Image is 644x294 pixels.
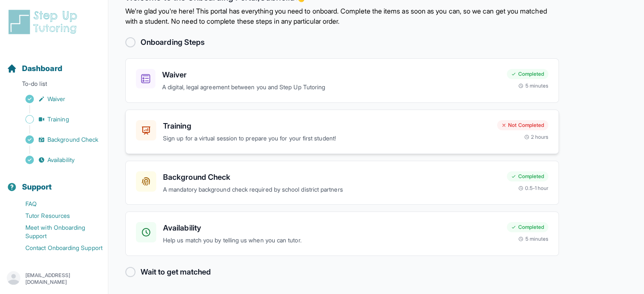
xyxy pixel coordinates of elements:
a: Dashboard [7,63,62,74]
h2: Wait to get matched [141,266,211,278]
a: Meet with Onboarding Support [7,222,108,242]
span: Background Check [47,135,98,144]
a: AvailabilityHelp us match you by telling us when you can tutor.Completed5 minutes [125,212,559,256]
p: Sign up for a virtual session to prepare you for your first student! [163,134,490,143]
a: FAQ [7,198,108,210]
a: Training [7,113,108,125]
span: Dashboard [22,63,62,74]
h3: Background Check [163,171,500,183]
div: Completed [507,171,548,181]
button: Support [3,168,105,196]
div: 2 hours [524,134,549,140]
span: Training [47,115,69,124]
img: logo [7,8,82,36]
a: Tutor Resources [7,210,108,222]
a: Contact Onboarding Support [7,242,108,254]
span: Waiver [47,95,65,103]
span: Availability [47,156,75,164]
div: Completed [507,222,548,232]
p: To-do list [3,80,105,91]
p: [EMAIL_ADDRESS][DOMAIN_NAME] [25,272,101,286]
p: We're glad you're here! This portal has everything you need to onboard. Complete the items as soo... [125,6,559,26]
div: 0.5-1 hour [518,185,548,192]
div: 5 minutes [518,82,548,89]
h2: Onboarding Steps [141,36,205,48]
button: [EMAIL_ADDRESS][DOMAIN_NAME] [7,271,101,286]
a: WaiverA digital, legal agreement between you and Step Up TutoringCompleted5 minutes [125,58,559,103]
a: Background CheckA mandatory background check required by school district partnersCompleted0.5-1 hour [125,161,559,205]
div: Completed [507,69,548,79]
button: Dashboard [3,49,105,78]
h3: Availability [163,222,500,234]
a: Waiver [7,93,108,105]
p: A digital, legal agreement between you and Step Up Tutoring [162,82,500,92]
div: Not Completed [497,120,548,130]
span: Support [22,181,52,193]
a: Availability [7,154,108,166]
a: Background Check [7,134,108,146]
div: 5 minutes [518,236,548,242]
p: Help us match you by telling us when you can tutor. [163,236,500,245]
h3: Training [163,120,490,132]
a: TrainingSign up for a virtual session to prepare you for your first student!Not Completed2 hours [125,110,559,154]
h3: Waiver [162,69,500,81]
p: A mandatory background check required by school district partners [163,185,500,195]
